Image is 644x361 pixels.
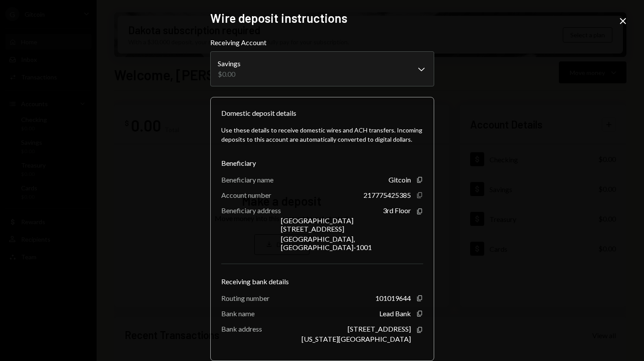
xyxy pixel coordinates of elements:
div: Gitcoin [389,175,411,184]
div: 101019644 [375,294,411,302]
div: Bank address [221,325,262,333]
div: Routing number [221,294,270,302]
div: Domestic deposit details [221,108,296,118]
div: Bank name [221,309,255,318]
div: 217775425385 [363,191,411,199]
div: Beneficiary name [221,175,273,184]
div: [US_STATE][GEOGRAPHIC_DATA] [302,335,411,343]
h2: Wire deposit instructions [210,10,434,27]
div: Receiving bank details [221,276,423,287]
div: 3rd Floor [383,206,411,214]
label: Receiving Account [210,37,434,48]
button: Receiving Account [210,51,434,86]
div: [GEOGRAPHIC_DATA], [GEOGRAPHIC_DATA]-1001 [281,235,411,251]
div: [STREET_ADDRESS] [348,325,411,333]
div: Beneficiary address [221,206,281,214]
div: Beneficiary [221,158,423,168]
div: Lead Bank [379,309,411,318]
div: Use these details to receive domestic wires and ACH transfers. Incoming deposits to this account ... [221,125,423,144]
div: Account number [221,191,271,199]
div: [GEOGRAPHIC_DATA] [STREET_ADDRESS] [281,216,411,233]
